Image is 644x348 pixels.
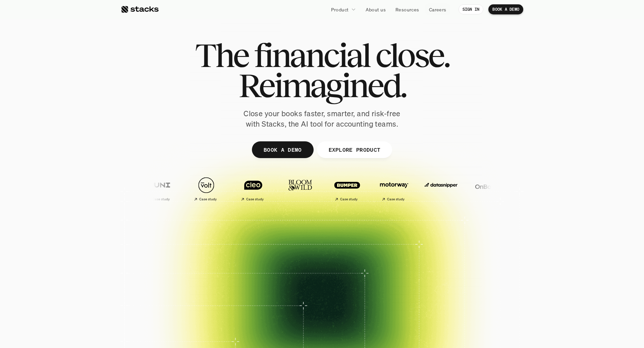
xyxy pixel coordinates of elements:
a: SIGN IN [459,4,484,14]
p: Close your books faster, smarter, and risk-free with Stacks, the AI tool for accounting teams. [238,109,406,129]
h2: Case study [387,197,405,201]
h2: Case study [340,197,358,201]
h2: Case study [152,197,170,201]
h2: Case study [199,197,217,201]
a: BOOK A DEMO [252,141,314,158]
span: financial [254,40,370,70]
p: EXPLORE PRODUCT [328,145,380,154]
a: BOOK A DEMO [488,4,523,14]
p: Careers [429,6,446,13]
a: Case study [325,173,369,204]
a: Careers [425,3,450,15]
p: Product [331,6,349,13]
p: Resources [395,6,419,13]
a: Case study [231,173,275,204]
p: About us [366,6,386,13]
a: Case study [138,173,181,204]
a: EXPLORE PRODUCT [317,141,392,158]
a: About us [362,3,390,15]
a: Resources [391,3,423,15]
h2: Case study [246,197,264,201]
p: SIGN IN [463,7,480,12]
span: The [195,40,248,70]
span: close. [375,40,449,70]
p: BOOK A DEMO [264,145,302,154]
a: Case study [372,173,416,204]
span: Reimagined. [238,70,406,100]
p: BOOK A DEMO [492,7,519,12]
a: Case study [184,173,228,204]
